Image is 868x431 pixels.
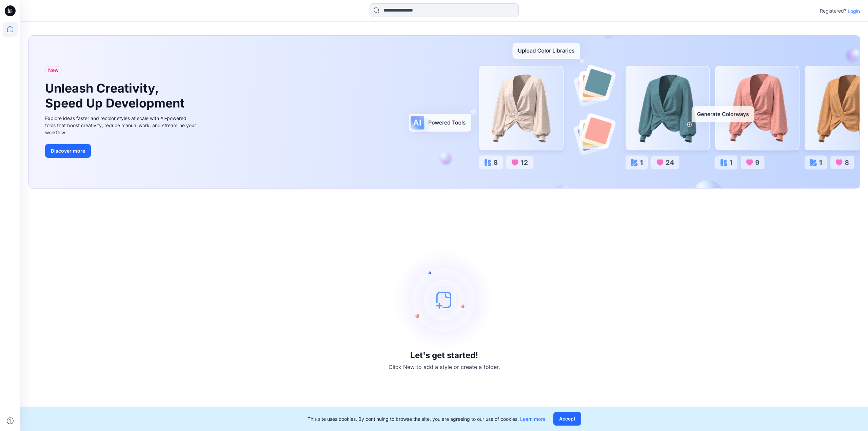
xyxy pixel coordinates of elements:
[848,7,860,15] p: Login
[308,415,545,423] p: This site uses cookies. By continuing to browse the site, you are agreeing to our use of cookies.
[520,416,545,422] a: Learn more
[45,81,188,110] h1: Unleash Creativity, Speed Up Development
[553,412,581,426] button: Accept
[389,363,500,371] p: Click New to add a style or create a folder.
[45,115,198,136] div: Explore ideas faster and recolor styles at scale with AI-powered tools that boost creativity, red...
[820,7,846,15] p: Registered?
[45,144,91,158] button: Discover more
[48,66,59,74] span: New
[393,249,495,351] img: empty-state-image.svg
[410,351,478,360] h3: Let's get started!
[45,144,198,158] a: Discover more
